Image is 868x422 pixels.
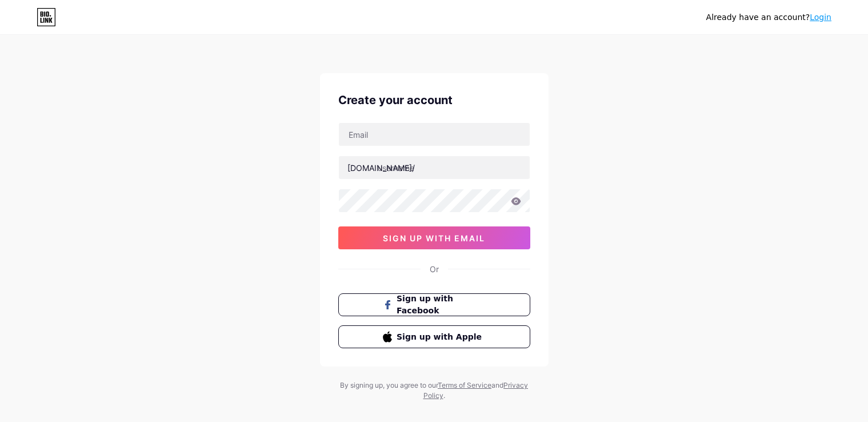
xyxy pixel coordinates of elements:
div: Create your account [338,91,530,109]
div: Or [430,263,439,275]
button: Sign up with Apple [338,325,530,348]
div: By signing up, you agree to our and . [337,380,531,401]
input: Email [339,123,530,146]
input: username [339,156,530,179]
a: Login [810,13,831,22]
button: sign up with email [338,226,530,249]
span: Sign up with Facebook [397,293,485,317]
a: Terms of Service [438,381,491,389]
div: [DOMAIN_NAME]/ [347,162,415,174]
div: Already have an account? [706,11,831,23]
span: Sign up with Apple [397,331,485,343]
span: sign up with email [383,233,485,243]
button: Sign up with Facebook [338,293,530,316]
